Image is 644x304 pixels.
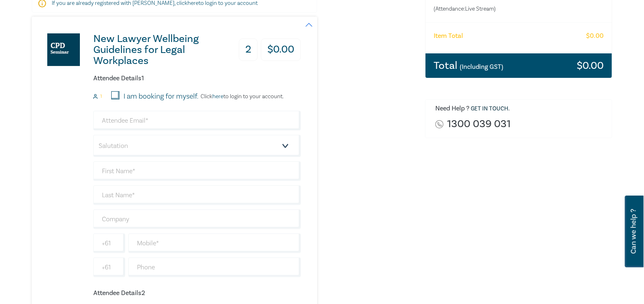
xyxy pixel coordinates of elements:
small: (Including GST) [460,63,503,71]
h6: Attendee Details 2 [93,289,301,297]
h3: Total [434,60,503,71]
h6: $ 0.00 [586,32,604,40]
input: Phone [128,258,301,277]
h6: Item Total [434,32,463,40]
img: New Lawyer Wellbeing Guidelines for Legal Workplaces [47,33,80,66]
h3: $ 0.00 [261,39,301,61]
h3: $ 0.00 [577,60,604,71]
input: Company [93,209,301,229]
span: Can we help ? [630,200,637,262]
p: Click to login to your account. [198,93,284,100]
a: here [212,93,223,100]
h6: Need Help ? . [435,105,606,113]
input: +61 [93,234,125,253]
label: I am booking for myself. [124,91,198,102]
h3: 2 [239,39,258,61]
input: +61 [93,258,125,277]
a: 1300 039 031 [447,119,511,130]
input: Mobile* [128,234,301,253]
input: First Name* [93,161,301,181]
input: Last Name* [93,185,301,205]
small: 1 [100,94,102,99]
h3: New Lawyer Wellbeing Guidelines for Legal Workplaces [93,33,227,66]
a: Get in touch [471,105,508,112]
input: Attendee Email* [93,111,301,130]
small: (Attendance: Live Stream ) [434,5,571,13]
h6: Attendee Details 1 [93,75,301,82]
